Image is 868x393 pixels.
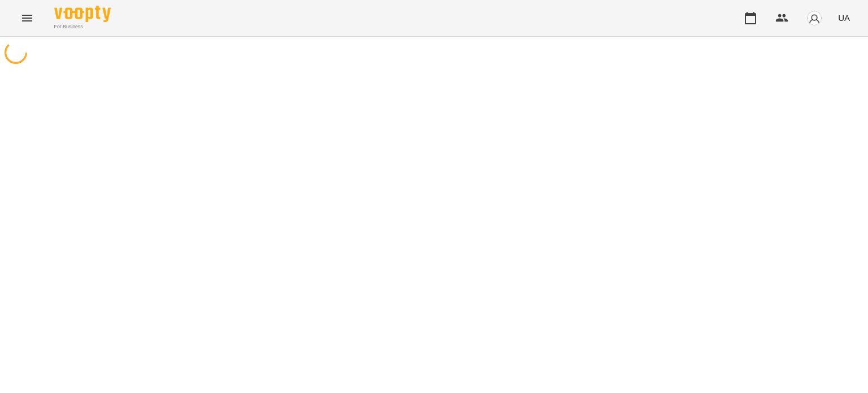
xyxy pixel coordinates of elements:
[838,12,850,24] span: UA
[14,5,41,32] button: Menu
[806,10,822,26] img: avatar_s.png
[834,7,854,28] button: UA
[54,6,111,22] img: Voopty Logo
[54,23,111,31] span: For Business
